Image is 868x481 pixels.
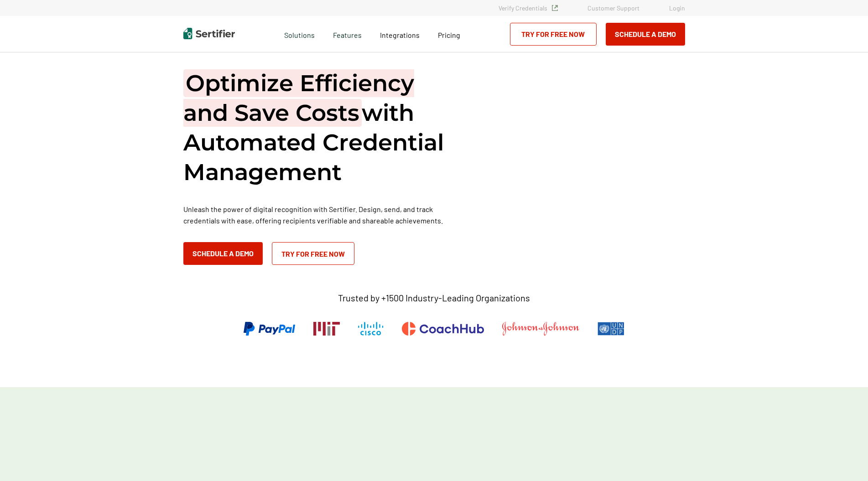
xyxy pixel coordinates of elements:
[333,28,362,40] span: Features
[598,322,624,336] img: UNDP
[502,322,579,336] img: Johnson & Johnson
[380,31,420,39] span: Integrations
[552,5,558,11] img: Verified
[284,28,315,40] span: Solutions
[587,4,639,12] a: Customer Support
[510,23,597,46] a: Try for Free Now
[338,292,530,304] p: Trusted by +1500 Industry-Leading Organizations
[402,322,484,336] img: CoachHub
[244,322,295,336] img: PayPal
[669,4,685,12] a: Login
[499,4,558,12] a: Verify Credentials
[358,322,384,336] img: Cisco
[183,69,414,127] span: Optimize Efficiency and Save Costs
[438,31,460,39] span: Pricing
[380,28,420,40] a: Integrations
[272,242,354,265] a: Try for Free Now
[183,28,235,39] img: Sertifier | Digital Credentialing Platform
[438,28,460,40] a: Pricing
[183,68,457,187] h1: with Automated Credential Management
[313,322,340,336] img: Massachusetts Institute of Technology
[183,203,457,226] p: Unleash the power of digital recognition with Sertifier. Design, send, and track credentials with...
